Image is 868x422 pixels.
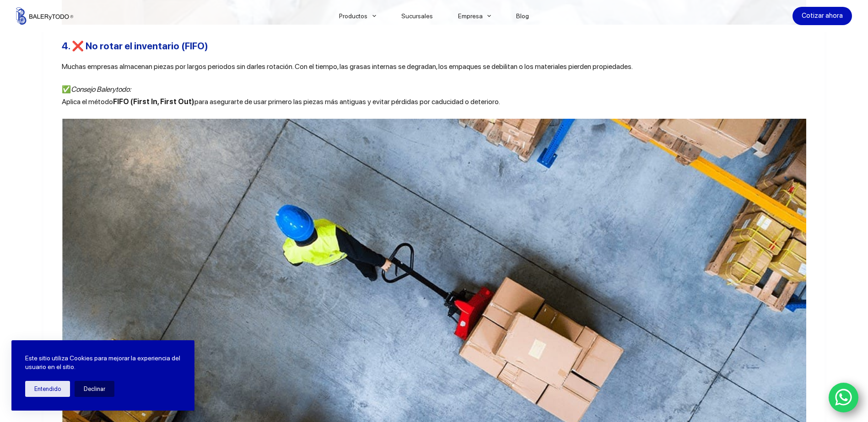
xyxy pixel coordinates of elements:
p: Este sitio utiliza Cookies para mejorar la experiencia del usuario en el sitio. [25,354,181,372]
button: Entendido [25,381,70,397]
b: 4. ❌ No rotar el inventario (FIFO) [62,40,208,52]
img: Balerytodo [16,7,73,25]
span: Muchas empresas almacenan piezas por largos periodos sin darles rotación. Con el tiempo, las gras... [62,62,633,71]
button: Declinar [75,381,114,397]
a: WhatsApp [829,383,859,413]
span: Aplica el método [62,97,113,106]
span: ✅ [62,85,71,94]
span: Consejo Balerytodo: [71,85,131,94]
b: FIFO (First In, First Out) [113,97,194,106]
span: para asegurarte de usar primero las piezas más antiguas y evitar pérdidas por caducidad o deterioro. [194,97,500,106]
a: Cotizar ahora [793,7,852,25]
